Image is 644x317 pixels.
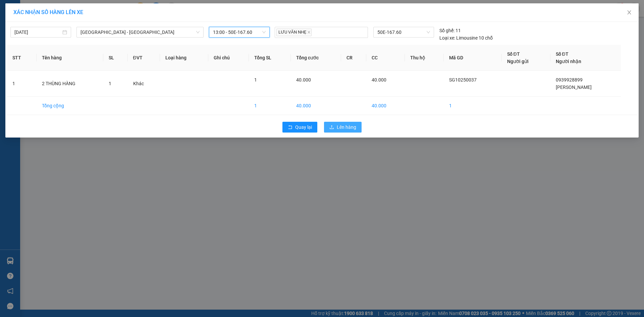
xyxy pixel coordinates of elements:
td: 40.000 [291,97,341,115]
th: STT [7,45,37,71]
th: Mã GD [444,45,501,71]
th: Tên hàng [37,45,103,71]
th: Thu hộ [405,45,444,71]
td: 1 [444,97,501,115]
span: Sài Gòn - Vĩnh Long [80,27,200,37]
td: 40.000 [366,97,405,115]
span: Lên hàng [337,123,356,131]
span: 1 [254,77,257,83]
span: Gửi: [6,6,16,13]
td: Khác [128,71,160,97]
span: 40.000 [296,77,311,83]
span: LƯU VĂN NHẸ [276,29,312,36]
span: upload [329,125,334,130]
span: Số ĐT [507,51,520,57]
div: 40.000 [77,43,133,53]
span: CC : [77,45,87,52]
button: uploadLên hàng [324,122,362,133]
div: VP [GEOGRAPHIC_DATA] [6,6,74,22]
td: 1 [7,71,37,97]
th: Tổng cước [291,45,341,71]
th: Tổng SL [249,45,291,71]
span: Số ĐT [556,51,569,57]
span: 40.000 [372,77,386,83]
th: Loại hàng [160,45,208,71]
span: close [307,31,311,34]
span: Nhận: [78,6,95,13]
div: 11 [439,27,461,34]
th: SL [103,45,128,71]
span: SG10250037 [449,77,477,83]
span: [PERSON_NAME] [556,85,592,90]
th: CR [341,45,367,71]
div: 0939928899 [78,30,132,39]
td: 1 [249,97,291,115]
button: rollbackQuay lại [282,122,317,133]
th: CC [366,45,405,71]
div: [PERSON_NAME] [78,22,132,30]
span: Số ghế: [439,27,454,34]
span: XÁC NHẬN SỐ HÀNG LÊN XE [13,9,83,15]
span: close [627,10,632,15]
span: Người nhận [556,59,581,64]
button: Close [620,3,639,22]
span: rollback [288,125,292,130]
th: ĐVT [128,45,160,71]
span: 50E-167.60 [377,27,430,37]
span: down [196,30,200,34]
input: 14/10/2025 [14,29,61,36]
td: 2 THÙNG HÀNG [37,71,103,97]
td: Tổng cộng [37,97,103,115]
div: VP Vĩnh Long [78,6,132,22]
span: 13:00 - 50E-167.60 [213,27,266,37]
span: Người gửi [507,59,529,64]
span: Loại xe: [439,34,455,42]
th: Ghi chú [208,45,249,71]
span: 0939928899 [556,77,583,83]
span: 1 [109,81,111,86]
span: Quay lại [295,123,312,131]
div: Limousine 10 chỗ [439,34,493,42]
